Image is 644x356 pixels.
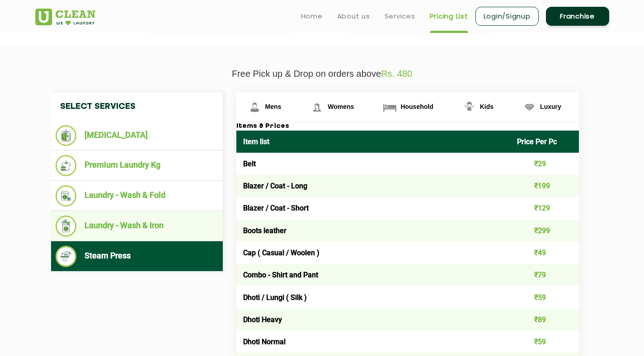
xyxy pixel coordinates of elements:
img: Household [382,99,398,115]
th: Item list [236,131,511,153]
td: ₹59 [510,331,579,353]
span: Rs. 480 [381,69,412,79]
a: Services [385,11,415,22]
td: ₹89 [510,309,579,331]
td: Combo - Shirt and Pant [236,264,511,286]
li: Steam Press [56,246,218,267]
img: Premium Laundry Kg [56,155,77,176]
span: Kids [480,103,494,110]
img: Laundry - Wash & Iron [56,215,77,237]
span: Household [400,103,433,110]
img: Kids [461,99,477,115]
span: Luxury [540,103,561,110]
td: Belt [236,153,511,175]
h4: Select Services [51,93,223,121]
a: About us [337,11,370,22]
img: Laundry - Wash & Fold [56,185,77,206]
span: Womens [328,103,354,110]
li: Premium Laundry Kg [56,155,218,176]
td: ₹59 [510,286,579,308]
li: Laundry - Wash & Fold [56,185,218,206]
a: Login/Signup [475,7,539,26]
li: Laundry - Wash & Iron [56,215,218,237]
th: Price Per Pc [510,131,579,153]
td: Blazer / Coat - Short [236,197,511,219]
td: ₹29 [510,153,579,175]
li: [MEDICAL_DATA] [56,125,218,146]
img: UClean Laundry and Dry Cleaning [35,9,95,25]
td: Cap ( Casual / Woolen ) [236,242,511,264]
td: ₹49 [510,242,579,264]
td: ₹299 [510,220,579,242]
img: Mens [247,99,263,115]
span: Mens [265,103,282,110]
td: ₹199 [510,175,579,197]
td: Dhoti / Lungi ( Silk ) [236,286,511,308]
td: Dhoti Heavy [236,309,511,331]
a: Home [301,11,323,22]
h3: Items & Prices [236,122,579,131]
td: Blazer / Coat - Long [236,175,511,197]
td: ₹129 [510,197,579,219]
img: Luxury [522,99,537,115]
a: Pricing List [430,11,468,22]
img: Womens [309,99,325,115]
img: Dry Cleaning [56,125,77,146]
img: Steam Press [56,246,77,267]
td: ₹79 [510,264,579,286]
a: Franchise [546,7,609,26]
p: Free Pick up & Drop on orders above [35,69,609,79]
td: Dhoti Normal [236,331,511,353]
td: Boots leather [236,220,511,242]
